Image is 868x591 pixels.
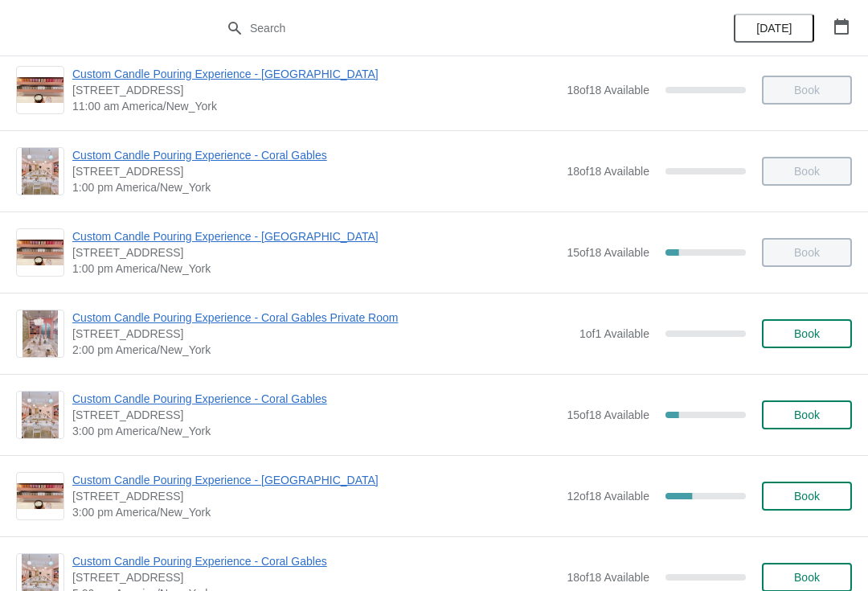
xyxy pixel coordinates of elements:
[72,228,559,244] span: Custom Candle Pouring Experience - [GEOGRAPHIC_DATA]
[567,84,649,96] span: 18 of 18 Available
[72,553,559,569] span: Custom Candle Pouring Experience - Coral Gables
[17,483,63,510] img: Custom Candle Pouring Experience - Fort Lauderdale | 914 East Las Olas Boulevard, Fort Lauderdale...
[17,240,63,266] img: Custom Candle Pouring Experience - Fort Lauderdale | 914 East Las Olas Boulevard, Fort Lauderdale...
[567,246,649,259] span: 15 of 18 Available
[762,400,852,429] button: Book
[72,163,559,179] span: [STREET_ADDRESS]
[762,482,852,511] button: Book
[72,244,559,261] span: [STREET_ADDRESS]
[567,490,649,503] span: 12 of 18 Available
[249,14,651,43] input: Search
[72,98,559,114] span: 11:00 am America/New_York
[762,319,852,348] button: Book
[72,261,559,277] span: 1:00 pm America/New_York
[72,391,559,407] span: Custom Candle Pouring Experience - Coral Gables
[72,504,559,520] span: 3:00 pm America/New_York
[17,77,63,104] img: Custom Candle Pouring Experience - Fort Lauderdale | 914 East Las Olas Boulevard, Fort Lauderdale...
[72,342,571,358] span: 2:00 pm America/New_York
[72,179,559,195] span: 1:00 pm America/New_York
[794,490,820,503] span: Book
[72,326,571,342] span: [STREET_ADDRESS]
[72,147,559,163] span: Custom Candle Pouring Experience - Coral Gables
[72,407,559,423] span: [STREET_ADDRESS]
[794,408,820,421] span: Book
[794,327,820,340] span: Book
[72,423,559,439] span: 3:00 pm America/New_York
[567,571,649,584] span: 18 of 18 Available
[579,327,649,340] span: 1 of 1 Available
[72,472,559,488] span: Custom Candle Pouring Experience - [GEOGRAPHIC_DATA]
[22,392,59,438] img: Custom Candle Pouring Experience - Coral Gables | 154 Giralda Avenue, Coral Gables, FL, USA | 3:0...
[72,488,559,504] span: [STREET_ADDRESS]
[72,310,571,326] span: Custom Candle Pouring Experience - Coral Gables Private Room
[72,569,559,585] span: [STREET_ADDRESS]
[72,66,559,82] span: Custom Candle Pouring Experience - [GEOGRAPHIC_DATA]
[23,310,58,357] img: Custom Candle Pouring Experience - Coral Gables Private Room | 154 Giralda Avenue, Coral Gables, ...
[22,148,59,195] img: Custom Candle Pouring Experience - Coral Gables | 154 Giralda Avenue, Coral Gables, FL, USA | 1:0...
[567,165,649,178] span: 18 of 18 Available
[794,571,820,584] span: Book
[567,408,649,421] span: 15 of 18 Available
[756,22,792,35] span: [DATE]
[734,14,814,43] button: [DATE]
[72,82,559,98] span: [STREET_ADDRESS]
